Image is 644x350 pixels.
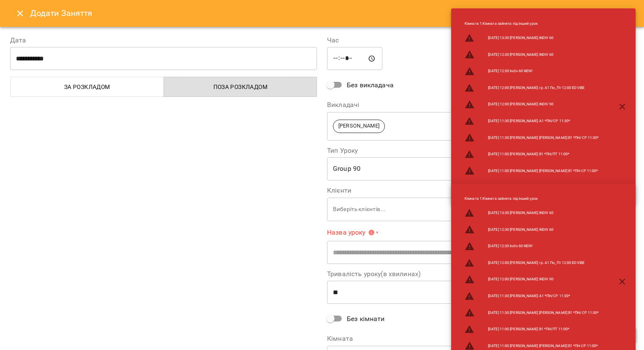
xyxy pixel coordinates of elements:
[458,321,605,338] li: [DATE] 11:00 [PERSON_NAME] В1 *ПН/ПТ 11:00*
[327,37,634,44] label: Час
[458,80,605,97] li: [DATE] 12:00 [PERSON_NAME] гр. А1 Пн_Пт 12:00 EDVIBE
[458,46,605,63] li: [DATE] 12:30 [PERSON_NAME] INDIV 60
[327,335,634,342] label: Кімната
[327,197,634,221] div: Виберіть клієнтів...
[333,122,384,130] span: [PERSON_NAME]
[458,304,605,321] li: [DATE] 11:30 [PERSON_NAME] [PERSON_NAME] В1 *ПН/СР 11:30*
[164,77,317,97] button: Поза розкладом
[327,112,634,141] div: [PERSON_NAME]
[16,82,159,92] span: За розкладом
[10,77,164,97] button: За розкладом
[327,187,634,194] label: Клієнти
[458,255,605,272] li: [DATE] 12:00 [PERSON_NAME] гр. А1 Пн_Пт 12:00 EDVIBE
[458,288,605,305] li: [DATE] 11:30 [PERSON_NAME] А1 *ПН/СР 11:30*
[333,205,621,214] p: Виберіть клієнтів...
[458,96,605,113] li: [DATE] 12:00 [PERSON_NAME] INDIV 90
[327,102,634,108] label: Викладачі
[458,205,605,222] li: [DATE] 13:30 [PERSON_NAME].INDIV 60
[458,271,605,288] li: [DATE] 12:00 [PERSON_NAME] INDIV 90
[327,271,634,277] label: Тривалість уроку(в хвилинах)
[347,314,385,324] span: Без кімнати
[458,193,605,205] li: Кімната 1 : Кімната зайнята під інший урок
[458,146,605,163] li: [DATE] 11:00 [PERSON_NAME] В1 *ПН/ПТ 11:00*
[458,63,605,80] li: [DATE] 12:30 Indiv 60 NEW!
[10,37,317,44] label: Дата
[458,129,605,146] li: [DATE] 11:30 [PERSON_NAME] [PERSON_NAME] В1 *ПН/СР 11:30*
[458,221,605,238] li: [DATE] 12:30 [PERSON_NAME] INDIV 60
[10,3,30,24] button: Close
[458,18,605,30] li: Кімната 1 : Кімната зайнята під інший урок
[458,30,605,47] li: [DATE] 13:30 [PERSON_NAME].INDIV 60
[30,7,634,20] h6: Додати Заняття
[368,229,375,236] svg: Вкажіть назву уроку або виберіть клієнтів
[458,238,605,255] li: [DATE] 12:30 Indiv 60 NEW!
[458,162,605,179] li: [DATE] 11:00 [PERSON_NAME] [PERSON_NAME] В1 *ПН-СР 11:00*
[327,147,634,154] label: Тип Уроку
[169,82,312,92] span: Поза розкладом
[327,157,634,181] div: Group 90
[458,179,605,196] li: [DATE] 11:00 [PERSON_NAME] ІНТ А1 *ПН/СР/ПТ 11:00*
[458,113,605,130] li: [DATE] 11:30 [PERSON_NAME] А1 *ПН/СР 11:30*
[327,229,375,236] span: Назва уроку
[347,80,394,90] span: Без викладача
